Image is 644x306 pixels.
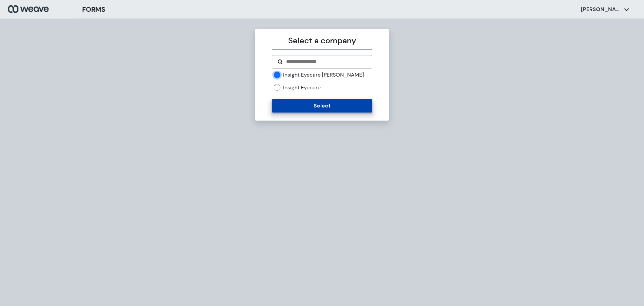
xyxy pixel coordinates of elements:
p: Select a company [272,35,372,47]
label: Insight Eyecare [283,84,321,91]
p: [PERSON_NAME] [581,6,621,13]
h3: FORMS [82,4,105,14]
label: Insight Eyecare [PERSON_NAME] [283,71,364,79]
button: Select [272,99,372,113]
input: Search [285,58,366,66]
